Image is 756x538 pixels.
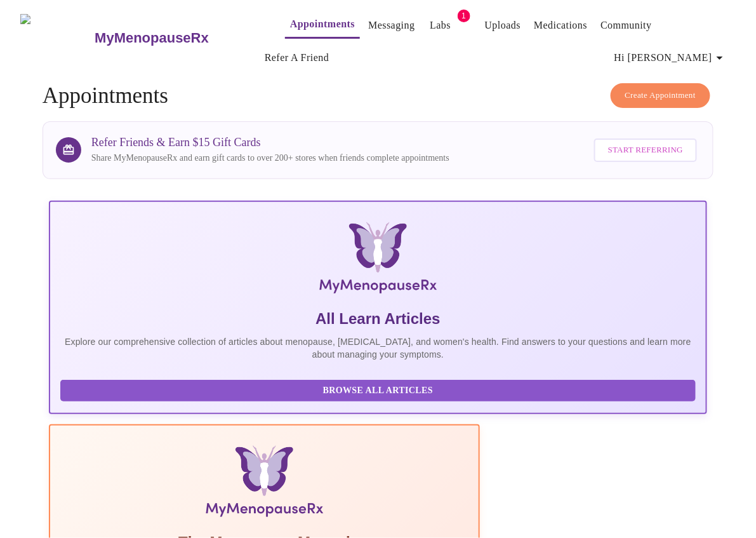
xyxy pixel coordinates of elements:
a: Appointments [290,15,355,33]
button: Create Appointment [611,83,711,108]
img: Menopause Manual [125,446,404,522]
p: Share MyMenopauseRx and earn gift cards to over 200+ stores when friends complete appointments [91,152,449,165]
p: Explore our comprehensive collection of articles about menopause, [MEDICAL_DATA], and women's hea... [60,335,696,361]
img: MyMenopauseRx Logo [159,222,597,299]
h3: Refer Friends & Earn $15 Gift Cards [91,136,449,149]
button: Messaging [363,13,420,38]
button: Uploads [480,13,526,38]
button: Medications [529,13,592,38]
a: Uploads [485,17,521,34]
button: Refer a Friend [260,45,335,71]
span: 1 [458,10,470,22]
h3: MyMenopauseRx [95,30,209,46]
button: Browse All Articles [60,380,696,402]
span: Hi [PERSON_NAME] [614,49,727,67]
button: Start Referring [594,138,697,162]
button: Hi [PERSON_NAME] [609,45,733,71]
a: Labs [430,17,451,34]
h4: Appointments [43,83,714,109]
span: Browse All Articles [73,383,684,399]
a: Start Referring [591,132,700,168]
a: Refer a Friend [265,49,329,67]
a: MyMenopauseRx [93,16,260,60]
img: MyMenopauseRx Logo [20,14,93,62]
span: Create Appointment [625,88,696,103]
button: Community [595,13,657,38]
a: Browse All Articles [60,384,700,395]
button: Labs [420,13,461,38]
a: Medications [534,17,587,34]
a: Community [600,17,652,34]
span: Start Referring [608,143,683,158]
button: Appointments [285,11,360,39]
a: Messaging [368,17,414,34]
h5: All Learn Articles [60,309,696,329]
